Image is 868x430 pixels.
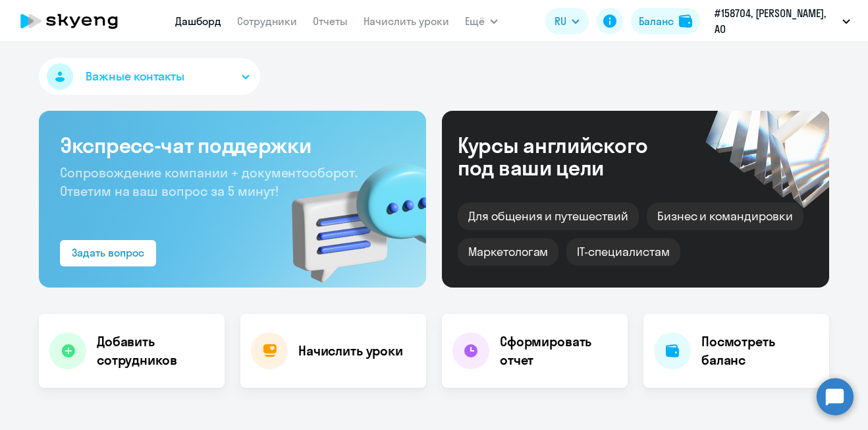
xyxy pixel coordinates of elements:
img: balance [679,15,692,28]
a: Дашборд [175,15,221,28]
div: Маркетологам [458,238,558,266]
button: #158704, [PERSON_NAME], АО [708,5,857,37]
p: #158704, [PERSON_NAME], АО [715,5,837,37]
a: Сотрудники [237,15,297,28]
button: Балансbalance [631,8,700,34]
h4: Посмотреть баланс [701,332,819,369]
div: Для общения и путешествий [458,202,639,230]
button: Задать вопрос [60,240,156,266]
img: bg-img [273,139,426,288]
span: Важные контакты [86,68,184,85]
div: Задать вопрос [72,245,144,261]
span: Ещё [465,13,485,29]
h4: Начислить уроки [298,342,403,360]
button: Ещё [465,8,498,34]
a: Начислить уроки [364,15,449,28]
h4: Добавить сотрудников [97,332,214,369]
button: Важные контакты [39,58,260,95]
span: RU [555,13,566,29]
div: Баланс [639,13,674,29]
button: RU [545,8,589,34]
div: Бизнес и командировки [647,202,803,230]
span: Сопровождение компании + документооборот. Ответим на ваш вопрос за 5 минут! [60,164,358,199]
h4: Сформировать отчет [500,332,617,369]
div: Курсы английского под ваши цели [458,134,683,179]
a: Отчеты [313,15,348,28]
h3: Экспресс-чат поддержки [60,132,405,158]
div: IT-специалистам [566,238,680,266]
